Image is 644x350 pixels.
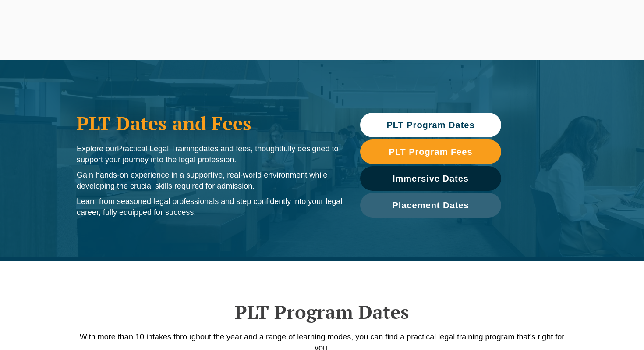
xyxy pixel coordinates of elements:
span: PLT Program Dates [386,121,474,129]
span: Placement Dates [392,201,469,210]
h2: PLT Program Dates [72,301,572,323]
a: PLT Program Fees [360,139,501,164]
span: PLT Program Fees [389,147,472,156]
span: Practical Legal Training [117,144,199,153]
p: Gain hands-on experience in a supportive, real-world environment while developing the crucial ski... [77,170,343,192]
span: Immersive Dates [393,174,469,183]
a: Immersive Dates [360,166,501,191]
p: Learn from seasoned legal professionals and step confidently into your legal career, fully equipp... [77,196,343,218]
h1: PLT Dates and Fees [77,112,343,134]
a: PLT Program Dates [360,113,501,137]
a: Placement Dates [360,193,501,218]
p: Explore our dates and fees, thoughtfully designed to support your journey into the legal profession. [77,143,343,165]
